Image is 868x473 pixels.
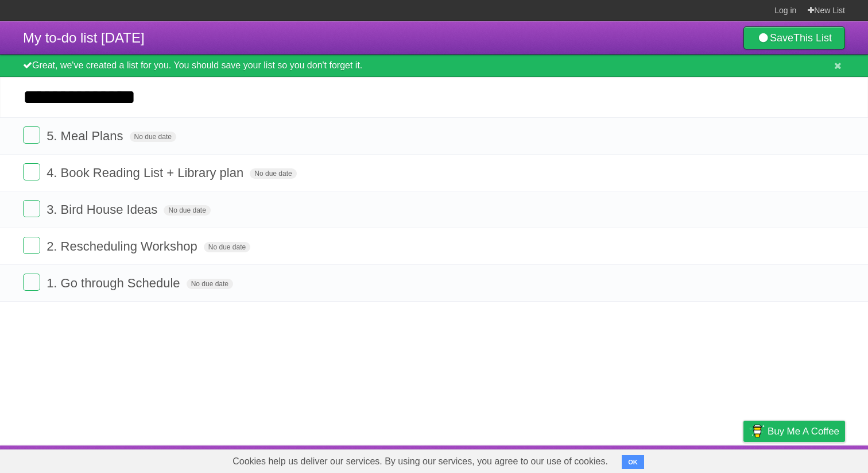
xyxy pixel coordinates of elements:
[46,276,183,290] span: 1. Go through Schedule
[204,242,250,252] span: No due date
[130,132,176,142] span: No due date
[591,448,615,470] a: About
[793,32,832,44] b: This List
[743,421,845,442] a: Buy me a coffee
[164,205,210,216] span: No due date
[46,129,126,143] span: 5. Meal Plans
[689,448,715,470] a: Terms
[23,126,40,144] label: Done
[23,30,145,45] span: My to-do list [DATE]
[46,202,160,217] span: 3. Bird House Ideas
[773,448,845,470] a: Suggest a feature
[23,200,40,217] label: Done
[629,448,675,470] a: Developers
[768,421,839,441] span: Buy me a coffee
[749,421,765,441] img: Buy me a coffee
[23,274,40,291] label: Done
[728,448,758,470] a: Privacy
[187,279,233,289] span: No due date
[221,450,619,473] span: Cookies help us deliver our services. By using our services, you agree to our use of cookies.
[46,239,200,253] span: 2. Rescheduling Workshop
[622,455,644,469] button: OK
[23,163,40,180] label: Done
[23,237,40,254] label: Done
[250,168,296,179] span: No due date
[46,166,246,180] span: 4. Book Reading List + Library plan
[743,26,845,49] a: SaveThis List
